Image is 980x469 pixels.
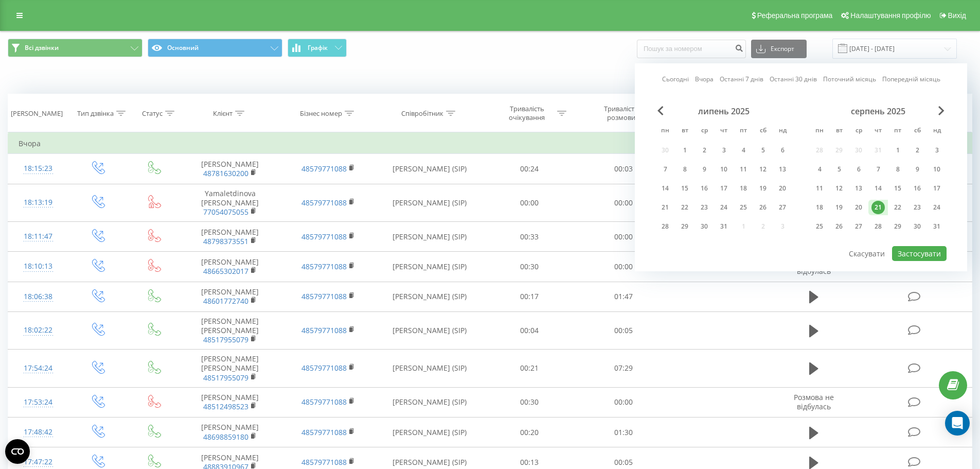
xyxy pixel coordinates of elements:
[19,287,58,307] div: 18:06:38
[852,182,865,195] div: 13
[694,219,714,234] div: ср 30 лип 2025 р.
[698,182,711,195] div: 16
[852,220,865,233] div: 27
[891,220,904,233] div: 29
[717,163,730,176] div: 10
[677,124,692,139] abbr: вівторок
[181,222,279,252] td: [PERSON_NAME]
[734,181,753,196] div: пт 18 лип 2025 р.
[911,144,924,157] div: 2
[377,350,483,388] td: [PERSON_NAME] (SIP)
[678,163,691,176] div: 8
[753,181,773,196] div: сб 19 лип 2025 р.
[736,124,751,139] abbr: п’ятниця
[301,457,347,467] a: 48579771088
[657,106,664,115] span: Previous Month
[203,207,248,217] a: 77054075055
[813,182,826,195] div: 11
[675,200,694,215] div: вт 22 лип 2025 р.
[770,74,817,84] a: Останні 30 днів
[181,311,279,350] td: [PERSON_NAME] [PERSON_NAME]
[300,109,342,118] div: Бізнес номер
[810,181,829,196] div: пн 11 серп 2025 р.
[301,232,347,241] a: 48579771088
[698,201,711,214] div: 23
[181,252,279,282] td: [PERSON_NAME]
[19,358,58,378] div: 17:54:24
[716,124,732,139] abbr: четвер
[832,182,846,195] div: 12
[871,220,885,233] div: 28
[577,350,671,388] td: 07:29
[907,200,927,215] div: сб 23 серп 2025 р.
[888,181,907,196] div: пт 15 серп 2025 р.
[714,219,734,234] div: чт 31 лип 2025 р.
[890,124,905,139] abbr: п’ятниця
[930,220,943,233] div: 31
[698,220,711,233] div: 30
[181,282,279,311] td: [PERSON_NAME]
[927,143,947,158] div: нд 3 серп 2025 р.
[19,392,58,412] div: 17:53:24
[25,44,59,52] span: Всі дзвінки
[678,220,691,233] div: 29
[849,200,868,215] div: ср 20 серп 2025 р.
[832,163,846,176] div: 5
[377,418,483,447] td: [PERSON_NAME] (SIP)
[181,184,279,222] td: Yamaletdinova [PERSON_NAME]
[734,143,753,158] div: пт 4 лип 2025 р.
[756,182,770,195] div: 19
[377,154,483,184] td: [PERSON_NAME] (SIP)
[717,201,730,214] div: 24
[500,105,555,122] div: Тривалість очікування
[203,296,248,306] a: 48601772740
[694,162,714,177] div: ср 9 лип 2025 р.
[776,144,789,157] div: 6
[19,159,58,179] div: 18:15:23
[753,143,773,158] div: сб 5 лип 2025 р.
[19,320,58,340] div: 18:02:22
[907,181,927,196] div: сб 16 серп 2025 р.
[930,144,943,157] div: 3
[911,201,924,214] div: 23
[657,124,673,139] abbr: понеділок
[751,40,807,58] button: Експорт
[810,162,829,177] div: пн 4 серп 2025 р.
[301,427,347,437] a: 48579771088
[678,201,691,214] div: 22
[662,74,689,84] a: Сьогодні
[753,200,773,215] div: сб 26 лип 2025 р.
[714,162,734,177] div: чт 10 лип 2025 р.
[148,39,282,57] button: Основний
[882,74,940,84] a: Попередній місяць
[203,373,248,383] a: 48517955079
[377,311,483,350] td: [PERSON_NAME] (SIP)
[756,163,770,176] div: 12
[577,311,671,350] td: 00:05
[911,163,924,176] div: 9
[737,163,750,176] div: 11
[829,200,849,215] div: вт 19 серп 2025 р.
[813,220,826,233] div: 25
[832,220,846,233] div: 26
[868,162,888,177] div: чт 7 серп 2025 р.
[850,11,931,20] span: Налаштування профілю
[637,40,746,58] input: Пошук за номером
[776,201,789,214] div: 27
[720,74,763,84] a: Останні 7 днів
[577,418,671,447] td: 01:30
[483,184,577,222] td: 00:00
[577,154,671,184] td: 00:03
[871,201,885,214] div: 21
[203,432,248,442] a: 48698859180
[203,168,248,178] a: 48781630200
[773,181,792,196] div: нд 20 лип 2025 р.
[813,201,826,214] div: 18
[891,144,904,157] div: 1
[483,418,577,447] td: 00:20
[851,124,866,139] abbr: середа
[577,184,671,222] td: 00:00
[301,262,347,271] a: 48579771088
[655,106,792,116] div: липень 2025
[717,182,730,195] div: 17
